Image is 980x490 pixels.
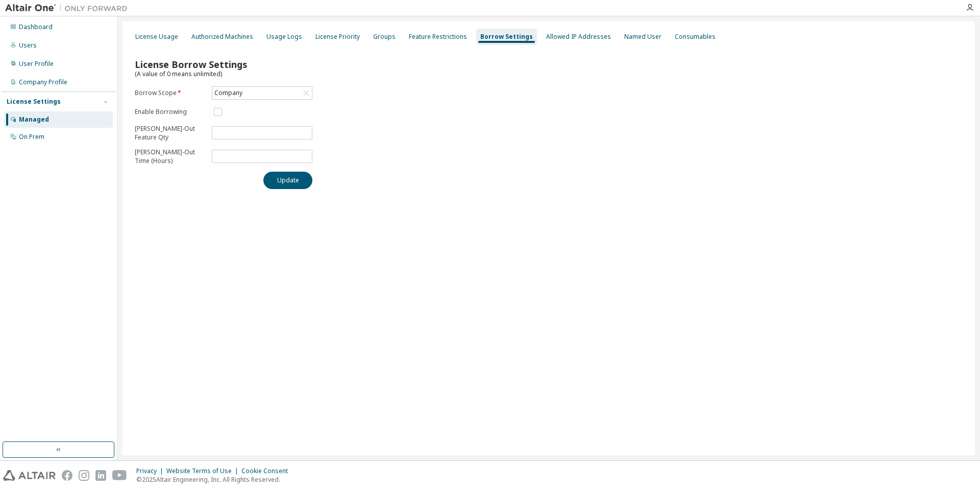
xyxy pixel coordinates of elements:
div: Cookie Consent [241,467,294,475]
img: linkedin.svg [95,470,106,481]
img: facebook.svg [62,470,72,481]
span: (A value of 0 means unlimited) [135,69,222,78]
div: Company [213,87,244,99]
div: Company Profile [19,78,67,86]
div: Privacy [136,467,166,475]
p: © 2025 Altair Engineering, Inc. All Rights Reserved. [136,475,294,484]
button: Update [263,172,312,189]
div: Usage Logs [266,33,302,41]
div: Managed [19,115,49,124]
img: Altair One [5,3,133,13]
div: Allowed IP Addresses [546,33,611,41]
p: [PERSON_NAME]-Out Feature Qty [135,124,206,142]
p: [PERSON_NAME]-Out Time (Hours) [135,148,206,165]
div: Feature Restrictions [409,33,467,41]
div: On Prem [19,133,44,141]
img: instagram.svg [79,470,89,481]
div: Consumables [675,33,716,41]
label: Enable Borrowing [135,108,206,116]
label: Borrow Scope [135,89,206,97]
div: Users [19,41,37,50]
div: Company [212,87,312,99]
div: License Priority [315,33,360,41]
div: Website Terms of Use [166,467,241,475]
img: altair_logo.svg [3,470,56,481]
div: Named User [624,33,661,41]
div: Groups [373,33,396,41]
div: Borrow Settings [480,33,533,41]
div: Dashboard [19,23,53,31]
div: User Profile [19,60,54,68]
div: Authorized Machines [191,33,253,41]
img: youtube.svg [112,470,127,481]
div: License Usage [135,33,178,41]
span: License Borrow Settings [135,58,247,71]
div: License Settings [7,98,61,106]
